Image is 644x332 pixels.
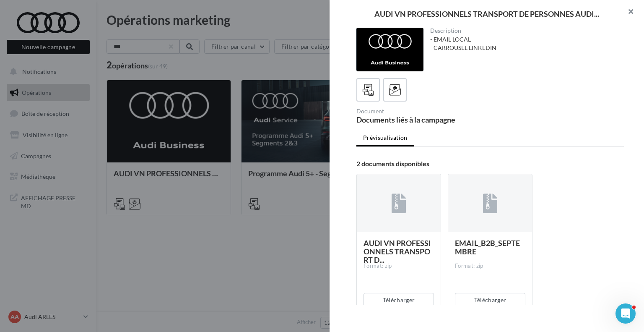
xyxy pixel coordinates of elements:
span: EMAIL_B2B_SEPTEMBRE [455,238,520,256]
div: Description [430,28,618,34]
div: - EMAIL LOCAL - CARROUSEL LINKEDIN [430,35,618,52]
div: Format: zip [364,262,434,270]
div: Document [356,108,487,114]
div: 2 documents disponibles [356,160,624,167]
iframe: Intercom live chat [615,303,636,324]
span: AUDI VN PROFESSIONNELS TRANSPORT D... [364,238,431,264]
button: Télécharger [455,293,525,307]
span: AUDI VN PROFESSIONNELS TRANSPORT DE PERSONNES AUDI... [374,10,599,18]
button: Télécharger [364,293,434,307]
div: Format: zip [455,262,525,270]
div: Documents liés à la campagne [356,116,487,123]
